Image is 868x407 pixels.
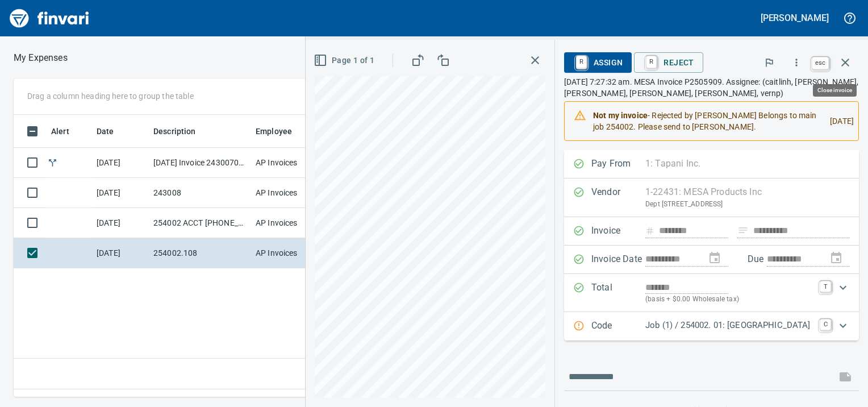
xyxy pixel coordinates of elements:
[564,312,859,340] div: Expand
[149,178,251,208] td: 243008
[646,56,657,68] a: R
[51,124,84,138] span: Alert
[758,9,832,27] button: [PERSON_NAME]
[576,56,587,68] a: R
[27,90,194,102] p: Drag a column heading here to group the table
[564,76,859,99] p: [DATE] 7:27:32 am. MESA Invoice P2505909. Assignee: (caitlinh, [PERSON_NAME], [PERSON_NAME], [PER...
[591,319,645,334] p: Code
[92,238,149,268] td: [DATE]
[47,159,59,166] span: Split transaction
[832,363,859,391] span: This records your message into the invoice and notifies anyone mentioned
[92,208,149,238] td: [DATE]
[149,148,251,178] td: [DATE] Invoice 243007090825 from Tapani Materials (1-29544)
[92,148,149,178] td: [DATE]
[97,124,129,138] span: Date
[51,124,69,138] span: Alert
[153,124,211,138] span: Description
[251,238,336,268] td: AP Invoices
[256,124,307,138] span: Employee
[593,111,648,120] strong: Not my invoice
[761,12,829,24] h5: [PERSON_NAME]
[820,319,831,330] a: C
[251,178,336,208] td: AP Invoices
[591,281,645,305] p: Total
[593,105,821,137] div: - Rejected by [PERSON_NAME] Belongs to main job 254002. Please send to [PERSON_NAME].
[256,124,292,138] span: Employee
[573,53,623,72] span: Assign
[14,51,68,65] p: My Expenses
[820,281,831,292] a: T
[757,50,782,75] button: Flag
[149,238,251,268] td: 254002.108
[14,51,68,65] nav: breadcrumb
[645,294,813,305] p: (basis + $0.00 Wholesale tax)
[92,178,149,208] td: [DATE]
[153,124,196,138] span: Description
[316,53,374,68] span: Page 1 of 1
[149,208,251,238] td: 254002 ACCT [PHONE_NUMBER]
[564,52,632,73] button: RAssign
[311,50,379,71] button: Page 1 of 1
[251,208,336,238] td: AP Invoices
[645,319,813,332] p: Job (1) / 254002. 01: [GEOGRAPHIC_DATA]
[7,5,92,32] img: Finvari
[564,274,859,312] div: Expand
[251,148,336,178] td: AP Invoices
[643,53,694,72] span: Reject
[97,124,114,138] span: Date
[821,105,854,137] div: [DATE]
[812,57,829,69] a: esc
[634,52,703,73] button: RReject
